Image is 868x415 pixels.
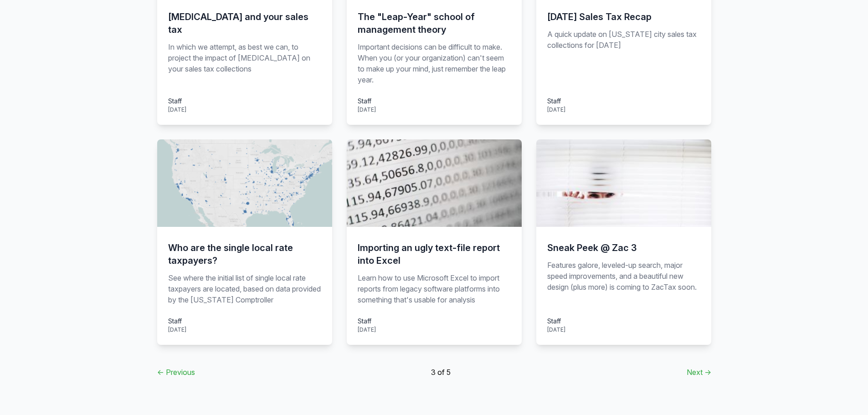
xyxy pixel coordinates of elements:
div: Staff [358,316,376,326]
div: Staff [358,96,376,106]
time: [DATE] [168,326,186,333]
h3: [MEDICAL_DATA] and your sales tax [168,10,321,36]
div: Staff [168,96,186,106]
p: A quick update on [US_STATE] city sales tax collections for [DATE] [547,29,700,85]
a: Next → [687,367,711,378]
p: Features galore, leveled-up search, major speed improvements, and a beautiful new design (plus mo... [547,260,700,305]
time: [DATE] [168,106,186,113]
img: zac3-sneak-peek.jpg [536,139,711,227]
time: [DATE] [358,106,376,113]
a: Importing an ugly text-file report into Excel Learn how to use Microsoft Excel to import reports ... [347,139,522,345]
a: ← Previous [157,367,195,378]
time: [DATE] [358,326,376,333]
p: Important decisions can be difficult to make. When you (or your organization) can't seem to make ... [358,41,511,85]
span: 3 of 5 [431,367,451,378]
a: Sneak Peek @ Zac 3 Features galore, leveled-up search, major speed improvements, and a beautiful ... [536,139,711,345]
div: Staff [168,316,186,326]
p: In which we attempt, as best we can, to project the impact of [MEDICAL_DATA] on your sales tax co... [168,41,321,85]
a: Who are the single local rate taxpayers? See where the initial list of single local rate taxpayer... [157,139,332,345]
p: Learn how to use Microsoft Excel to import reports from legacy software platforms into something ... [358,272,511,305]
img: single-local-rate-map.png [157,139,332,227]
h3: Who are the single local rate taxpayers? [168,241,321,267]
div: Staff [547,316,565,326]
time: [DATE] [547,326,565,333]
img: tranform-reports-in-excel.jpg [347,139,522,227]
h3: Sneak Peek @ Zac 3 [547,241,700,254]
div: Staff [547,96,565,106]
time: [DATE] [547,106,565,113]
h3: [DATE] Sales Tax Recap [547,10,700,23]
p: See where the initial list of single local rate taxpayers are located, based on data provided by ... [168,272,321,305]
h3: Importing an ugly text-file report into Excel [358,241,511,267]
h3: The "Leap-Year" school of management theory [358,10,511,36]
